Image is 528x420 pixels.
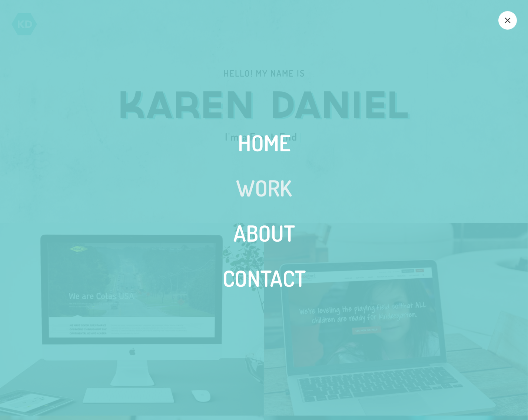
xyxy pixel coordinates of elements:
[238,131,290,154] span: Home
[221,265,307,291] a: Contact
[235,174,293,201] a: Work
[236,129,292,156] a: Home
[232,219,296,246] a: About
[223,266,306,290] span: Contact
[236,176,292,199] span: Work
[233,221,295,245] span: About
